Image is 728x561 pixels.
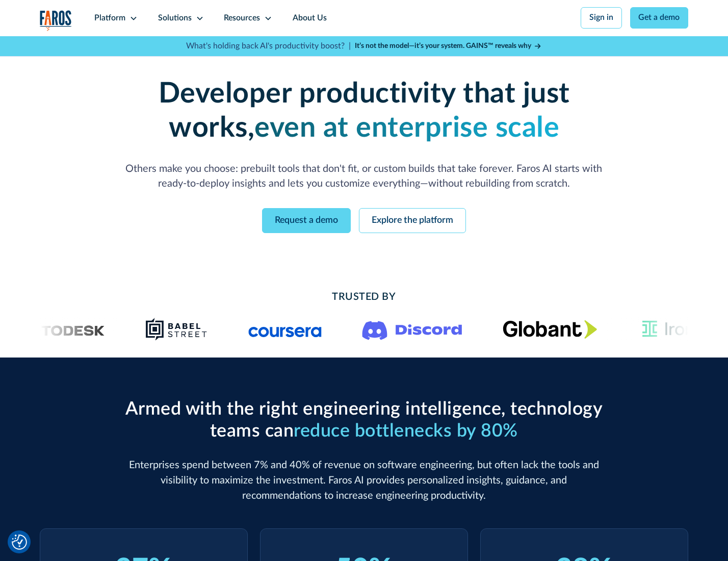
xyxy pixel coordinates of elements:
[262,208,351,233] a: Request a demo
[630,7,689,29] a: Get a demo
[355,42,531,49] strong: It’s not the model—it’s your system. GAINS™ reveals why
[40,10,72,31] a: home
[362,319,462,340] img: Logo of the communication platform Discord.
[254,114,559,142] strong: even at enterprise scale
[121,162,607,192] p: Others make you choose: prebuilt tools that don't fit, or custom builds that take forever. Faros ...
[121,458,607,503] p: Enterprises spend between 7% and 40% of revenue on software engineering, but often lack the tools...
[503,320,597,339] img: Globant's logo
[224,12,260,24] div: Resources
[294,422,518,440] span: reduce bottlenecks by 80%
[581,7,622,29] a: Sign in
[121,398,607,442] h2: Armed with the right engineering intelligence, technology teams can
[359,208,466,233] a: Explore the platform
[186,40,351,53] p: What's holding back AI's productivity boost? |
[40,10,72,31] img: Logo of the analytics and reporting company Faros.
[158,12,192,24] div: Solutions
[159,80,570,142] strong: Developer productivity that just works,
[12,534,27,550] img: Revisit consent button
[355,41,542,52] a: It’s not the model—it’s your system. GAINS™ reveals why
[145,317,207,342] img: Babel Street logo png
[248,321,322,338] img: Logo of the online learning platform Coursera.
[12,534,27,550] button: Cookie Settings
[121,290,607,305] h2: Trusted By
[94,12,125,24] div: Platform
